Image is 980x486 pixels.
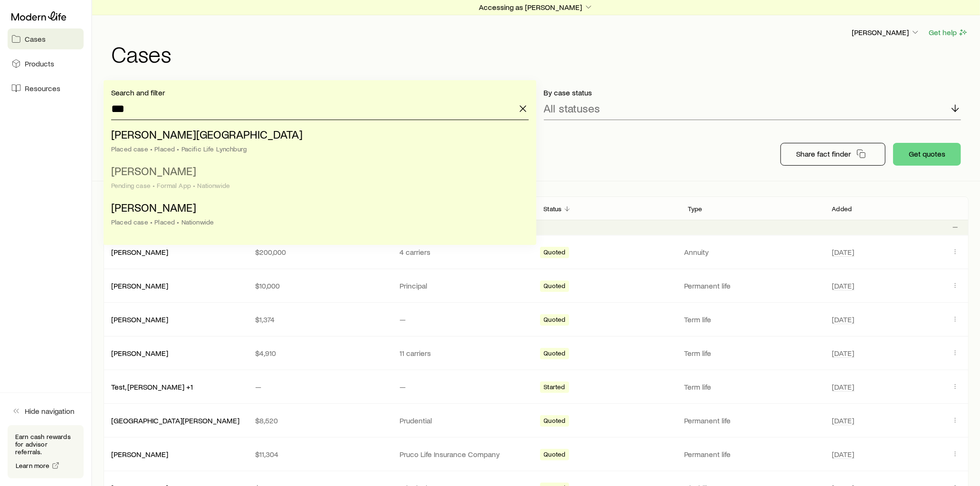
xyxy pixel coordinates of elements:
span: [PERSON_NAME][GEOGRAPHIC_DATA] [111,127,303,141]
span: Quoted [544,349,566,359]
p: $11,304 [256,449,385,459]
span: Cases [25,34,46,44]
p: — [400,382,529,392]
p: Accessing as [PERSON_NAME] [479,2,593,12]
p: Share fact finder [796,149,851,159]
p: [PERSON_NAME] [852,28,920,37]
p: $8,520 [256,416,385,425]
a: Cases [8,28,84,49]
p: Status [544,205,562,213]
li: Collins, Kimberley [111,124,523,160]
p: Term life [684,315,821,324]
span: [PERSON_NAME] [111,200,196,214]
div: Earn cash rewards for advisor referrals.Learn more [8,425,84,478]
li: Borek, Ricki Nicole [111,197,523,234]
span: Quoted [544,450,566,460]
span: [DATE] [832,315,855,324]
p: $10,000 [256,281,385,290]
span: Hide navigation [25,406,75,416]
div: [GEOGRAPHIC_DATA][PERSON_NAME] [111,416,239,426]
p: $200,000 [256,247,385,257]
p: Pruco Life Insurance Company [400,449,529,459]
div: Test, [PERSON_NAME] +1 [111,382,193,392]
span: Quoted [544,316,566,326]
p: By case status [544,88,961,97]
p: Permanent life [684,281,821,290]
a: [PERSON_NAME] [111,449,168,458]
a: [PERSON_NAME] [111,348,168,357]
div: [PERSON_NAME] [111,281,168,291]
span: Products [25,59,54,68]
span: Quoted [544,248,566,258]
span: Quoted [544,282,566,292]
span: [DATE] [832,416,855,425]
h1: Cases [111,42,969,65]
p: Added [832,205,852,213]
div: Placed case • Placed • Nationwide [111,218,523,226]
div: [PERSON_NAME] [111,247,168,257]
p: Term life [684,348,821,358]
span: Started [544,383,565,393]
p: — [256,382,385,392]
div: [PERSON_NAME] [111,348,168,358]
button: Get help [928,27,969,38]
div: Pending case • Formal App • Nationwide [111,182,523,189]
a: [GEOGRAPHIC_DATA][PERSON_NAME] [111,416,239,425]
div: [PERSON_NAME] [111,449,168,459]
span: Resources [25,84,60,93]
p: $4,910 [256,348,385,358]
span: [DATE] [832,348,855,358]
a: [PERSON_NAME] [111,281,168,290]
button: Hide navigation [8,401,84,421]
a: Products [8,53,84,74]
span: [DATE] [832,247,855,257]
p: Principal [400,281,529,290]
li: Colman, Michael [111,160,523,197]
p: Permanent life [684,449,821,459]
p: $1,374 [256,315,385,324]
div: [PERSON_NAME] [111,315,168,325]
span: [PERSON_NAME] [111,164,196,178]
button: Get quotes [893,143,961,166]
button: [PERSON_NAME] [851,27,921,38]
span: Learn more [16,462,50,469]
span: [DATE] [832,281,855,290]
span: [DATE] [832,382,855,392]
p: Type [688,205,703,213]
p: 4 carriers [400,247,529,257]
span: Quoted [544,417,566,427]
button: Share fact finder [780,143,885,166]
p: Prudential [400,416,529,425]
span: [DATE] [832,449,855,459]
a: [PERSON_NAME] [111,247,168,256]
a: Test, [PERSON_NAME] +1 [111,382,193,391]
p: — [400,315,529,324]
p: Earn cash rewards for advisor referrals. [15,433,76,456]
p: Term life [684,382,821,392]
a: [PERSON_NAME] [111,315,168,324]
p: Permanent life [684,416,821,425]
p: Annuity [684,247,821,257]
p: Search and filter [111,88,529,97]
a: Resources [8,78,84,99]
p: All statuses [544,102,600,115]
p: 11 carriers [400,348,529,358]
div: Placed case • Placed • Pacific Life Lynchburg [111,145,523,153]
